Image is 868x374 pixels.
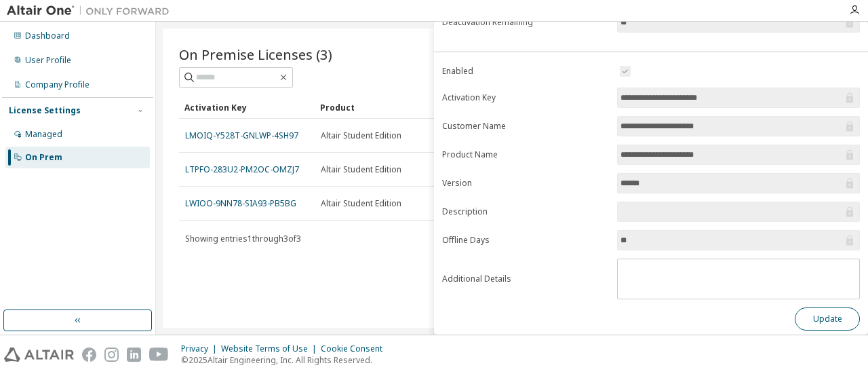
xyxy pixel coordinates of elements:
[442,274,609,284] label: Additional Details
[184,96,309,118] div: Activation Key
[149,348,169,362] img: youtube.svg
[442,121,609,132] label: Customer Name
[179,45,332,64] span: On Premise Licenses (3)
[221,343,321,354] div: Website Terms of Use
[9,105,81,116] div: License Settings
[442,206,609,217] label: Description
[25,55,71,66] div: User Profile
[321,130,401,141] span: Altair Student Edition
[25,79,90,90] div: Company Profile
[4,348,74,362] img: altair_logo.svg
[442,235,609,246] label: Offline Days
[181,343,221,354] div: Privacy
[321,164,401,175] span: Altair Student Edition
[25,152,62,163] div: On Prem
[185,233,301,244] span: Showing entries 1 through 3 of 3
[185,198,296,209] a: LWIOO-9NN78-SIA93-PB5BG
[321,198,401,209] span: Altair Student Edition
[127,348,141,362] img: linkedin.svg
[185,164,299,175] a: LTPFO-283U2-PM2OC-OMZJ7
[25,31,70,41] div: Dashboard
[320,96,445,118] div: Product
[442,17,609,28] label: Deactivation Remaining
[442,66,609,77] label: Enabled
[442,92,609,103] label: Activation Key
[104,348,119,362] img: instagram.svg
[442,178,609,189] label: Version
[25,129,62,140] div: Managed
[185,130,298,141] a: LMOIQ-Y528T-GNLWP-4SH97
[321,343,391,354] div: Cookie Consent
[7,4,176,18] img: Altair One
[82,348,96,362] img: facebook.svg
[181,354,391,366] p: © 2025 Altair Engineering, Inc. All Rights Reserved.
[795,307,860,331] button: Update
[442,149,609,160] label: Product Name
